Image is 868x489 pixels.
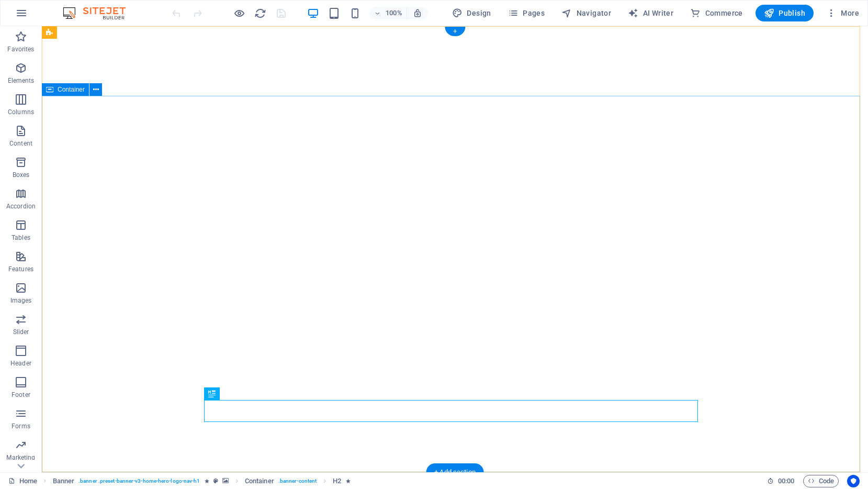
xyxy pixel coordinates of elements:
[756,5,814,21] button: Publish
[13,171,30,179] p: Boxes
[504,5,549,21] button: Pages
[78,475,200,487] span: . banner .preset-banner-v3-home-hero-logo-nav-h1
[60,7,139,19] img: Editor Logo
[561,8,611,18] span: Navigator
[628,8,673,18] span: AI Writer
[413,8,422,18] i: On resize automatically adjust zoom level to fit chosen device.
[53,475,75,487] span: Click to select. Double-click to edit
[12,234,30,242] p: Tables
[205,478,209,484] i: Element contains an animation
[767,475,795,487] h6: Session time
[53,475,351,487] nav: breadcrumb
[12,391,30,399] p: Footer
[8,475,37,487] a: Click to cancel selection. Double-click to open Pages
[8,108,34,116] p: Columns
[778,475,794,487] span: 00 00
[448,5,495,21] button: Design
[245,475,274,487] span: Click to select. Double-click to edit
[222,478,229,484] i: This element contains a background
[508,8,545,18] span: Pages
[426,463,484,481] div: + Add section
[213,478,218,484] i: This element is a customizable preset
[445,27,465,36] div: +
[822,5,863,21] button: More
[764,8,805,18] span: Publish
[7,45,34,53] p: Favorites
[8,76,35,85] p: Elements
[10,359,31,368] p: Header
[13,328,29,336] p: Slider
[686,5,747,21] button: Commerce
[333,475,341,487] span: Click to select. Double-click to edit
[452,8,491,18] span: Design
[9,139,32,148] p: Content
[346,478,351,484] i: Element contains an animation
[690,8,743,18] span: Commerce
[785,477,787,485] span: :
[58,86,85,93] span: Container
[254,7,266,19] button: reload
[803,475,839,487] button: Code
[8,265,33,273] p: Features
[370,7,407,19] button: 100%
[557,5,615,21] button: Navigator
[6,202,36,210] p: Accordion
[847,475,860,487] button: Usercentrics
[624,5,678,21] button: AI Writer
[386,7,402,19] h6: 100%
[448,5,495,21] div: Design (Ctrl+Alt+Y)
[6,453,35,462] p: Marketing
[278,475,317,487] span: . banner-content
[12,422,30,430] p: Forms
[808,475,834,487] span: Code
[254,7,266,19] i: Reload page
[826,8,859,18] span: More
[10,296,32,305] p: Images
[233,7,245,19] button: Click here to leave preview mode and continue editing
